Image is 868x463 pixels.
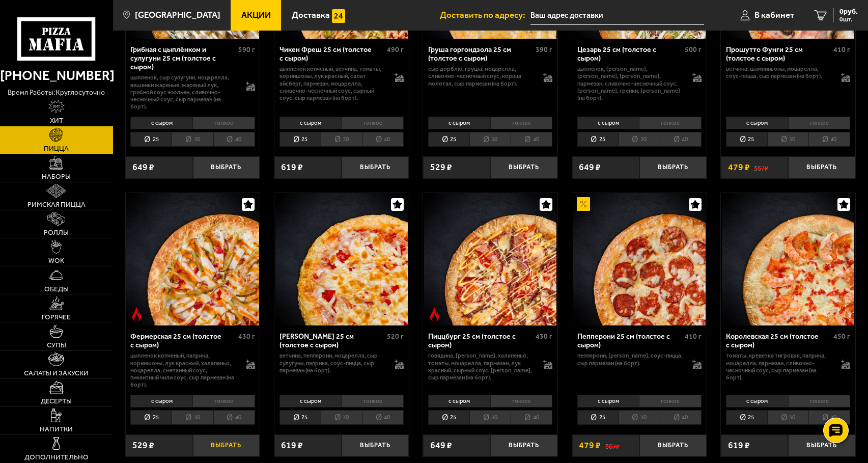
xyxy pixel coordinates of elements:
[788,434,855,457] button: Выбрать
[536,45,552,54] span: 390 г
[490,156,557,179] button: Выбрать
[193,156,260,179] button: Выбрать
[726,132,767,147] li: 25
[573,193,706,325] img: Пепперони 25 см (толстое с сыром)
[387,332,404,341] span: 520 г
[281,441,303,450] span: 619 ₽
[726,65,832,79] p: ветчина, шампиньоны, моцарелла, соус-пицца, сыр пармезан (на борт).
[536,332,552,341] span: 430 г
[619,410,660,425] li: 30
[579,163,601,172] span: 649 ₽
[577,332,682,349] div: Пепперони 25 см (толстое с сыром)
[511,410,552,425] li: 40
[530,6,704,25] input: Ваш адрес доставки
[132,163,154,172] span: 649 ₽
[577,410,619,425] li: 25
[639,156,707,179] button: Выбрать
[726,395,788,407] li: с сыром
[577,197,591,211] img: Акционный
[767,132,808,147] li: 30
[41,398,72,405] span: Десерты
[40,426,73,433] span: Напитки
[279,65,385,101] p: цыпленок копченый, ветчина, томаты, корнишоны, лук красный, салат айсберг, пармезан, моцарелла, с...
[726,45,831,63] div: Прошутто Фунги 25 см (толстое с сыром)
[722,193,854,325] img: Королевская 25 см (толстое с сыром)
[428,117,490,129] li: с сыром
[808,410,850,425] li: 40
[42,314,71,321] span: Горячее
[130,352,236,388] p: цыпленок копченый, паприка, корнишоны, лук красный, халапеньо, моцарелла, сметанный соус, пикантн...
[788,156,855,179] button: Выбрать
[428,332,533,349] div: Пиццбург 25 см (толстое с сыром)
[213,410,255,425] li: 40
[135,11,220,19] span: [GEOGRAPHIC_DATA]
[726,410,767,425] li: 25
[577,132,619,147] li: 25
[788,395,851,407] li: тонкое
[47,342,66,349] span: Супы
[274,193,409,325] a: Прошутто Формаджио 25 см (толстое с сыром)
[639,434,707,457] button: Выбрать
[44,145,69,152] span: Пицца
[619,132,660,147] li: 30
[726,117,788,129] li: с сыром
[639,117,702,129] li: тонкое
[728,163,750,172] span: 479 ₽
[132,441,154,450] span: 529 ₽
[387,45,404,54] span: 490 г
[48,257,64,264] span: WOK
[579,441,601,450] span: 479 ₽
[341,395,404,407] li: тонкое
[726,332,831,349] div: Королевская 25 см (толстое с сыром)
[577,352,683,366] p: пепперони, [PERSON_NAME], соус-пицца, сыр пармезан (на борт).
[685,332,702,341] span: 410 г
[839,16,858,22] span: 0 шт.
[130,132,172,147] li: 25
[428,410,469,425] li: 25
[839,8,858,15] span: 0 руб.
[362,410,404,425] li: 40
[130,117,192,129] li: с сыром
[279,395,342,407] li: с сыром
[423,193,557,325] a: Острое блюдоПиццбург 25 см (толстое с сыром)
[428,45,533,63] div: Груша горгондзола 25 см (толстое с сыром)
[275,193,408,325] img: Прошутто Формаджио 25 см (толстое с сыром)
[754,11,794,19] span: В кабинет
[833,45,850,54] span: 410 г
[428,307,441,321] img: Острое блюдо
[577,395,639,407] li: с сыром
[279,45,384,63] div: Чикен Фреш 25 см (толстое с сыром)
[24,454,89,461] span: Дополнительно
[130,74,236,110] p: цыпленок, сыр сулугуни, моцарелла, вешенки жареные, жареный лук, грибной соус Жюльен, сливочно-че...
[428,395,490,407] li: с сыром
[279,352,385,374] p: ветчина, пепперони, моцарелла, сыр сулугуни, паприка, соус-пицца, сыр пармезан (на борт).
[660,410,702,425] li: 40
[428,352,534,381] p: говядина, [PERSON_NAME], халапеньо, томаты, моцарелла, пармезан, лук красный, сырный соус, [PERSO...
[130,395,192,407] li: с сыром
[332,9,346,23] img: 15daf4d41897b9f0e9f617042186c801.svg
[172,132,213,147] li: 30
[172,410,213,425] li: 30
[430,163,452,172] span: 529 ₽
[42,173,71,180] span: Наборы
[469,132,511,147] li: 30
[241,11,271,19] span: Акции
[192,117,255,129] li: тонкое
[130,332,235,349] div: Фермерская 25 см (толстое с сыром)
[767,410,808,425] li: 30
[490,395,553,407] li: тонкое
[754,163,768,172] s: 567 ₽
[342,434,409,457] button: Выбрать
[428,132,469,147] li: 25
[639,395,702,407] li: тонкое
[511,132,552,147] li: 40
[424,193,556,325] img: Пиццбург 25 см (толстое с сыром)
[321,410,362,425] li: 30
[430,441,452,450] span: 649 ₽
[279,410,321,425] li: 25
[24,370,89,377] span: Салаты и закуски
[428,65,534,87] p: сыр дорблю, груша, моцарелла, сливочно-чесночный соус, корица молотая, сыр пармезан (на борт).
[833,332,850,341] span: 450 г
[788,117,851,129] li: тонкое
[726,352,832,381] p: томаты, креветка тигровая, паприка, моцарелла, пармезан, сливочно-чесночный соус, сыр пармезан (н...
